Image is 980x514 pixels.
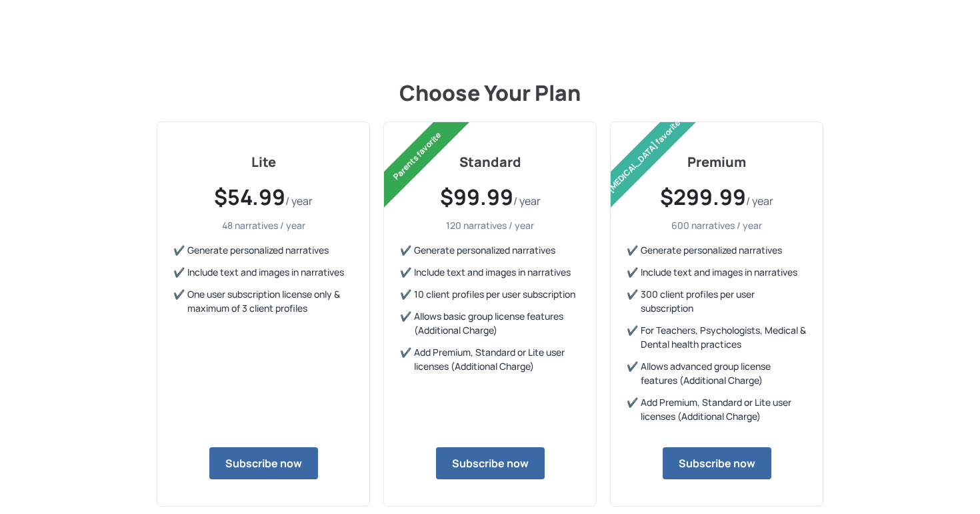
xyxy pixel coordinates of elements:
[400,181,580,213] p: $99.99
[746,194,773,208] span: / year
[588,100,700,212] span: [MEDICAL_DATA] favorite
[173,243,353,257] li: Generate personalized narratives
[627,359,807,387] li: Allows advanced group license features (Additional Charge)
[285,194,313,208] span: / year
[173,218,353,232] p: 48 narratives / year
[436,447,545,479] button: Subscribe now
[400,154,580,170] h3: Standard
[627,287,807,315] li: 300 client profiles per user subscription
[400,309,580,337] li: Allows basic group license features (Additional Charge)
[400,345,580,373] li: Add Premium, Standard or Lite user licenses (Additional Charge)
[130,80,850,105] h2: Choose Your Plan
[400,218,580,232] p: 120 narratives / year
[173,287,353,315] li: One user subscription license only & maximum of 3 client profiles
[663,447,771,479] button: Subscribe now
[627,154,807,170] h3: Premium
[627,218,807,232] p: 600 narratives / year
[361,100,473,212] span: Parents favorite
[400,243,580,257] li: Generate personalized narratives
[627,243,807,257] li: Generate personalized narratives
[627,181,807,213] p: $299.99
[627,265,807,279] li: Include text and images in narratives
[627,323,807,351] li: For Teachers, Psychologists, Medical & Dental health practices
[513,194,541,208] span: / year
[400,287,580,301] li: 10 client profiles per user subscription
[173,154,353,170] h3: Lite
[400,265,580,279] li: Include text and images in narratives
[209,447,318,479] button: Subscribe now
[173,181,353,213] p: $54.99
[173,265,353,279] li: Include text and images in narratives
[627,395,807,423] li: Add Premium, Standard or Lite user licenses (Additional Charge)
